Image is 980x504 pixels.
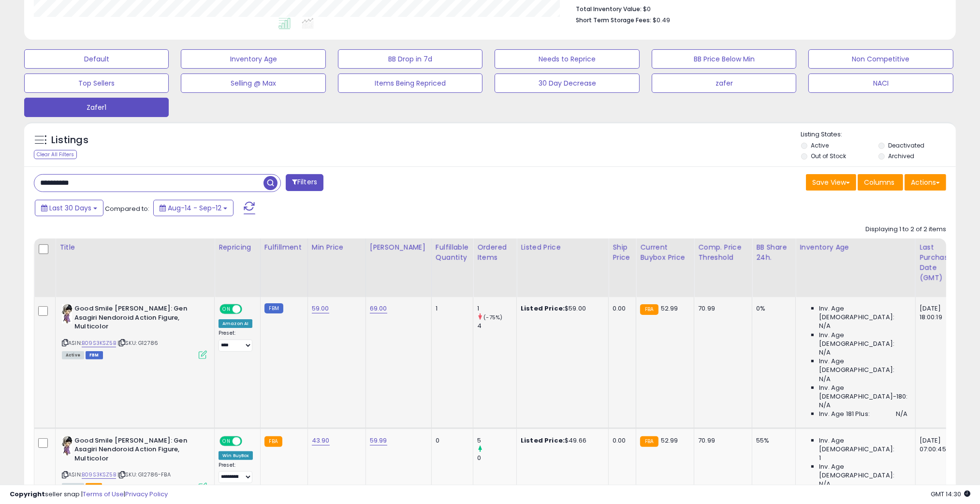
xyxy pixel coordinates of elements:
[219,319,252,328] div: Amazon AI
[576,2,939,14] li: $0
[819,401,831,410] span: N/A
[640,242,690,263] div: Current Buybox Price
[51,133,88,147] h5: Listings
[800,242,911,252] div: Inventory Age
[613,304,629,313] div: 0.00
[521,436,601,445] div: $49.66
[819,454,821,462] span: 1
[219,242,256,252] div: Repricing
[521,304,565,313] b: Listed Price:
[62,351,84,359] span: All listings currently available for purchase on Amazon
[82,339,116,347] a: B09S3KSZ5B
[153,200,234,216] button: Aug-14 - Sep-12
[858,174,903,191] button: Columns
[264,436,282,447] small: FBA
[125,489,168,499] a: Privacy Policy
[220,305,233,313] span: ON
[576,16,651,24] b: Short Term Storage Fees:
[864,178,894,187] span: Columns
[801,130,956,139] p: Listing States:
[495,74,639,93] button: 30 Day Decrease
[62,436,72,456] img: 31GOT2Xpe0L._SL40_.jpg
[819,410,870,418] span: Inv. Age 181 Plus:
[698,304,745,313] div: 70.99
[62,304,207,358] div: ASIN:
[338,49,483,69] button: BB Drop in 7d
[338,74,483,93] button: Items Being Repriced
[24,74,169,93] button: Top Sellers
[640,436,658,447] small: FBA
[819,348,831,357] span: N/A
[521,242,604,252] div: Listed Price
[819,322,831,330] span: N/A
[521,304,601,313] div: $59.00
[819,480,831,489] span: N/A
[83,489,124,499] a: Terms of Use
[756,304,788,313] div: 0%
[35,200,103,216] button: Last 30 Days
[819,357,907,374] span: Inv. Age [DEMOGRAPHIC_DATA]:
[808,49,953,69] button: Non Competitive
[819,304,907,322] span: Inv. Age [DEMOGRAPHIC_DATA]:
[370,436,387,445] a: 59.99
[241,305,256,313] span: OFF
[59,242,210,252] div: Title
[920,242,955,283] div: Last Purchase Date (GMT)
[661,436,678,445] span: 52.99
[86,483,102,491] span: FBA
[10,489,45,499] strong: Copyright
[613,436,629,445] div: 0.00
[483,313,502,321] small: (-75%)
[811,152,847,160] label: Out of Stock
[652,49,796,69] button: BB Price Below Min
[653,15,670,25] span: $0.49
[286,174,323,191] button: Filters
[819,384,907,401] span: Inv. Age [DEMOGRAPHIC_DATA]-180:
[86,351,103,359] span: FBM
[219,330,253,352] div: Preset:
[819,436,907,454] span: Inv. Age [DEMOGRAPHIC_DATA]:
[370,242,427,252] div: [PERSON_NAME]
[698,242,748,263] div: Comp. Price Threshold
[819,462,907,480] span: Inv. Age [DEMOGRAPHIC_DATA]:
[931,489,970,499] span: 2025-10-13 14:30 GMT
[312,304,329,313] a: 59.00
[49,203,91,213] span: Last 30 Days
[495,49,639,69] button: Needs to Reprice
[888,141,924,149] label: Deactivated
[661,304,678,313] span: 52.99
[613,242,632,263] div: Ship Price
[312,242,362,252] div: Min Price
[477,242,512,263] div: Ordered Items
[698,436,745,445] div: 70.99
[264,242,304,252] div: Fulfillment
[241,437,256,445] span: OFF
[370,304,387,313] a: 69.00
[756,242,791,263] div: BB Share 24h.
[62,483,84,491] span: All listings currently available for purchase on Amazon
[819,375,831,384] span: N/A
[477,454,516,462] div: 0
[24,98,169,117] button: Zafer1
[521,436,565,445] b: Listed Price:
[905,174,946,191] button: Actions
[10,490,168,499] div: seller snap | |
[477,322,516,330] div: 4
[74,304,192,334] b: Good Smile [PERSON_NAME]: Gen Asagiri Nendoroid Action Figure, Multicolor
[477,436,516,445] div: 5
[865,225,946,234] div: Displaying 1 to 2 of 2 items
[652,74,796,93] button: zafer
[576,5,642,13] b: Total Inventory Value:
[181,74,325,93] button: Selling @ Max
[756,436,788,445] div: 55%
[219,462,253,484] div: Preset:
[811,141,829,149] label: Active
[24,49,169,69] button: Default
[436,436,466,445] div: 0
[74,436,192,466] b: Good Smile [PERSON_NAME]: Gen Asagiri Nendoroid Action Figure, Multicolor
[808,74,953,93] button: NACI
[920,304,951,322] div: [DATE] 18:00:19
[62,304,72,324] img: 31GOT2Xpe0L._SL40_.jpg
[105,204,149,213] span: Compared to:
[896,410,907,418] span: N/A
